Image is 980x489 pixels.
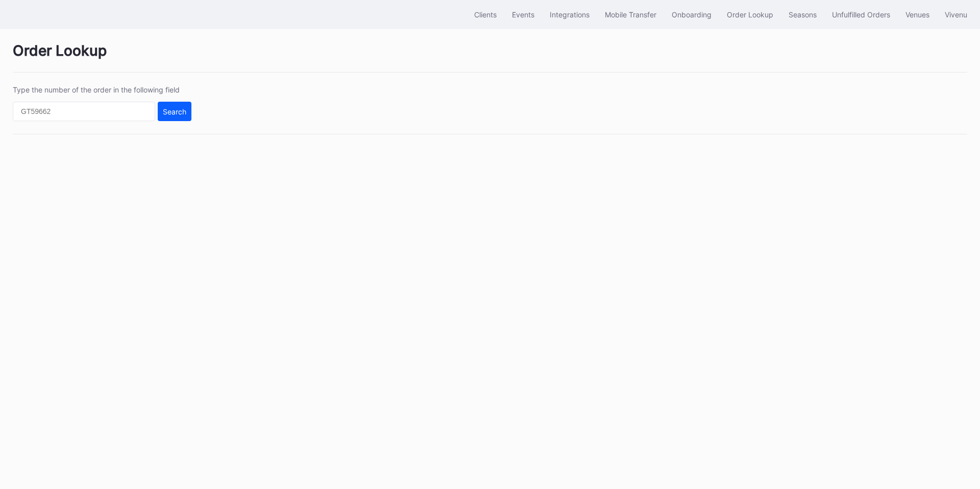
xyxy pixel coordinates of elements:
div: Clients [474,10,497,19]
button: Order Lookup [719,5,781,24]
button: Integrations [542,5,597,24]
div: Unfulfilled Orders [832,10,890,19]
div: Search [163,107,186,116]
div: Mobile Transfer [605,10,656,19]
button: Unfulfilled Orders [824,5,898,24]
button: Events [504,5,542,24]
button: Vivenu [937,5,975,24]
div: Order Lookup [13,42,967,73]
button: Seasons [781,5,824,24]
button: Onboarding [664,5,719,24]
div: Vivenu [945,10,967,19]
div: Venues [905,10,929,19]
div: Order Lookup [727,10,773,19]
input: GT59662 [13,102,155,121]
button: Venues [898,5,937,24]
div: Integrations [550,10,590,19]
div: Events [512,10,534,19]
div: Type the number of the order in the following field [13,85,191,94]
button: Mobile Transfer [597,5,664,24]
button: Clients [467,5,504,24]
div: Onboarding [672,10,712,19]
button: Search [158,102,191,121]
div: Seasons [789,10,817,19]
